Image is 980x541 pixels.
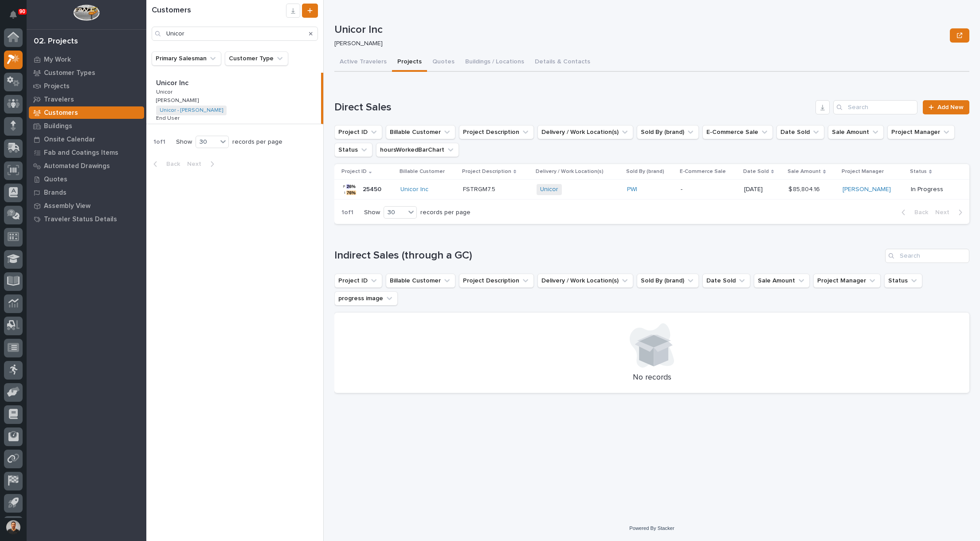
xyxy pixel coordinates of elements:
span: Back [161,160,180,168]
p: No records [345,373,959,383]
button: Sale Amount [828,125,884,139]
div: 30 [384,208,405,217]
button: Status [884,274,922,288]
a: Automated Drawings [27,159,146,172]
a: PWI [627,186,637,193]
a: Buildings [27,119,146,133]
a: Powered By Stacker [629,525,674,531]
button: Back [146,160,184,168]
span: Back [909,208,928,216]
button: Sold By (brand) [637,274,699,288]
h1: Indirect Sales (through a GC) [334,249,882,262]
a: Onsite Calendar [27,133,146,146]
button: Next [932,208,969,216]
div: 30 [196,137,217,147]
p: Projects [44,82,70,90]
p: In Progress [911,186,955,193]
button: Quotes [427,53,460,72]
p: Customer Types [44,69,95,77]
p: Fab and Coatings Items [44,149,118,157]
input: Search [152,27,318,41]
a: Customers [27,106,146,119]
button: hoursWorkedBarChart [376,143,459,157]
p: Travelers [44,96,74,104]
p: Quotes [44,176,67,184]
a: Travelers [27,93,146,106]
p: End User [156,114,181,122]
button: Next [184,160,221,168]
a: Traveler Status Details [27,212,146,226]
p: E-Commerce Sale [680,167,726,176]
span: Next [935,208,955,216]
div: 02. Projects [34,37,78,47]
tr: 2545025450 Unicor Inc FSTRGM7.5FSTRGM7.5 Unicor PWI -[DATE]$ 85,804.16$ 85,804.16 [PERSON_NAME] I... [334,180,969,200]
div: Notifications90 [11,11,23,25]
button: Details & Contacts [529,53,596,72]
p: My Work [44,56,71,64]
p: Project Manager [842,167,884,176]
a: My Work [27,53,146,66]
a: [PERSON_NAME] [843,186,891,193]
p: Status [910,167,927,176]
p: 1 of 1 [146,131,172,153]
p: Show [176,138,192,146]
a: Brands [27,186,146,199]
p: Customers [44,109,78,117]
a: Projects [27,79,146,93]
a: Assembly View [27,199,146,212]
p: Buildings [44,122,72,130]
button: Notifications [4,5,23,24]
a: Unicor IncUnicor Inc UnicorUnicor [PERSON_NAME][PERSON_NAME] Unicor - [PERSON_NAME] End UserEnd User [146,73,323,124]
button: Project ID [334,125,382,139]
p: - [681,186,737,193]
a: Fab and Coatings Items [27,146,146,159]
p: Traveler Status Details [44,216,117,223]
p: 90 [20,8,25,15]
p: Show [364,209,380,216]
button: Back [894,208,932,216]
p: [PERSON_NAME] [156,96,200,104]
p: Billable Customer [400,167,445,176]
button: Active Travelers [334,53,392,72]
p: [DATE] [744,186,781,193]
button: Project Manager [887,125,955,139]
p: 1 of 1 [334,202,361,223]
button: Projects [392,53,427,72]
p: Unicor Inc [156,77,190,87]
button: Buildings / Locations [460,53,529,72]
h1: Customers [152,6,286,16]
button: E-Commerce Sale [702,125,773,139]
button: Project Manager [813,274,881,288]
button: Primary Salesman [152,51,221,66]
button: Project ID [334,274,382,288]
button: Customer Type [225,51,288,66]
p: Project Description [462,167,511,176]
input: Search [833,100,917,114]
h1: Direct Sales [334,101,812,114]
button: Project Description [459,125,534,139]
button: Date Sold [702,274,750,288]
button: users-avatar [4,518,23,537]
p: Delivery / Work Location(s) [536,167,604,176]
p: Project ID [341,167,367,176]
p: Date Sold [743,167,769,176]
p: records per page [232,138,282,146]
span: Add New [937,104,964,110]
p: Onsite Calendar [44,136,95,144]
p: Automated Drawings [44,162,110,170]
a: Quotes [27,172,146,186]
p: Brands [44,189,67,197]
p: FSTRGM7.5 [463,184,497,193]
p: [PERSON_NAME] [334,40,943,47]
input: Search [885,249,969,263]
button: progress image [334,291,398,306]
button: Sale Amount [754,274,810,288]
a: Customer Types [27,66,146,79]
button: Sold By (brand) [637,125,699,139]
p: records per page [420,209,470,216]
img: Workspace Logo [73,4,99,21]
a: Unicor [540,186,558,193]
p: Unicor [156,87,174,95]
